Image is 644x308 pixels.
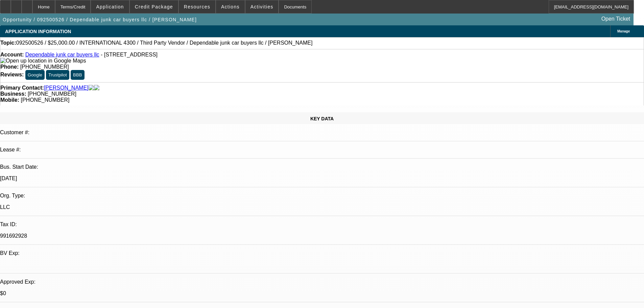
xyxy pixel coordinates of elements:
button: Activities [245,0,279,13]
span: Opportunity / 092500526 / Dependable junk car buyers llc / [PERSON_NAME] [3,17,197,22]
span: - [STREET_ADDRESS] [101,52,158,57]
a: Dependable junk car buyers llc [25,52,99,57]
strong: Business: [0,91,26,97]
span: [PHONE_NUMBER] [20,64,69,70]
strong: Mobile: [0,97,19,103]
img: linkedin-icon.png [94,85,99,91]
img: Open up location in Google Maps [0,58,86,64]
span: Application [96,4,124,9]
strong: Account: [0,52,24,57]
a: View Google Maps [0,58,86,64]
span: Activities [251,4,273,9]
span: [PHONE_NUMBER] [21,97,69,103]
span: 092500526 / $25,000.00 / INTERNATIONAL 4300 / Third Party Vendor / Dependable junk car buyers llc... [16,40,313,46]
button: Trustpilot [46,70,69,80]
span: Credit Package [135,4,173,9]
button: Actions [216,0,245,13]
a: [PERSON_NAME] [44,85,89,91]
span: [PHONE_NUMBER] [28,91,76,97]
strong: Primary Contact: [0,85,44,91]
a: Open Ticket [599,13,633,25]
strong: Reviews: [0,72,24,77]
img: facebook-icon.png [89,85,94,91]
span: APPLICATION INFORMATION [5,29,71,34]
button: BBB [71,70,85,80]
span: Actions [221,4,240,9]
button: Resources [179,0,215,13]
span: Resources [184,4,210,9]
button: Google [25,70,45,80]
strong: Phone: [0,64,19,70]
button: Credit Package [130,0,178,13]
span: Manage [617,29,630,33]
button: Application [91,0,129,13]
strong: Topic: [0,40,16,46]
span: KEY DATA [310,116,334,121]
